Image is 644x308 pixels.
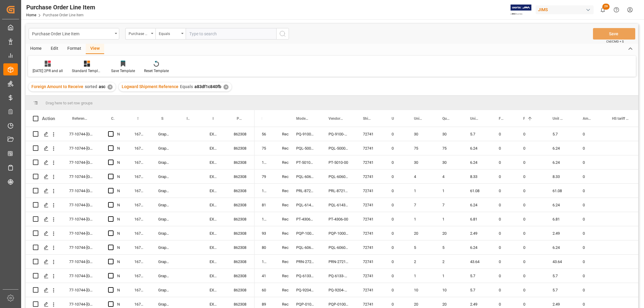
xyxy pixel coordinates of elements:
[435,127,463,141] div: 30
[511,5,531,15] img: Exertis%20JAM%20-%20Email%20Logo.jpg_1722504956.jpg
[151,155,176,169] div: Graph Tech Guitar Labs Ltd.
[321,170,356,183] div: PQL-6060-AG
[435,255,463,268] div: 2
[117,170,120,184] div: N
[62,283,101,297] div: 77-10744-[GEOGRAPHIC_DATA]
[356,155,384,169] div: 72741
[26,269,255,283] div: Press SPACE to select this row.
[516,283,545,297] div: 0
[492,255,516,268] div: 0
[492,212,516,226] div: 0
[202,240,226,254] div: EXW Delta BC CA
[356,269,384,283] div: 72741
[321,240,356,254] div: PQL-6060-L0
[62,212,101,226] div: 77-10744-[GEOGRAPHIC_DATA]
[516,141,545,155] div: 0
[583,116,592,121] span: Amount to Receive
[435,155,463,169] div: 30
[111,68,135,74] div: Save Template
[545,170,575,183] div: 8.33
[435,283,463,297] div: 10
[26,184,255,198] div: Press SPACE to select this row.
[321,226,356,240] div: PQP-1000-MP
[255,269,275,283] div: 41
[435,141,463,155] div: 75
[321,269,356,283] div: PQ-6133-00
[202,184,226,198] div: EXW Delta BC CA
[151,212,176,226] div: Graph Tech Guitar Labs Ltd.
[536,5,594,14] div: JIMS
[545,240,575,254] div: 6.24
[226,198,255,212] div: 862308
[356,226,384,240] div: 72741
[226,226,255,240] div: 862308
[384,170,407,183] div: 0
[407,141,435,155] div: 75
[289,212,321,226] div: PT-4306-00
[226,170,255,183] div: 862308
[26,198,255,212] div: Press SPACE to select this row.
[289,127,321,141] div: PQ-9100-00
[516,170,545,183] div: 0
[32,30,113,37] div: Purchase Order Line Item
[127,269,151,283] div: 167551
[463,155,492,169] div: 6.24
[321,255,356,268] div: PRN-2721-C0
[289,226,321,240] div: PQP-1000-MP
[289,269,321,283] div: PQ-6133-00
[384,226,407,240] div: 0
[72,116,88,121] span: Reference 2 Vendor
[545,226,575,240] div: 2.49
[356,240,384,254] div: 72741
[321,127,356,141] div: PQ-9100-00
[384,127,407,141] div: 0
[492,240,516,254] div: 0
[575,170,605,183] div: 0
[202,283,226,297] div: EXW Delta BC CA
[62,155,101,169] div: 77-10744-[GEOGRAPHIC_DATA]
[463,184,492,198] div: 61.08
[407,127,435,141] div: 30
[226,155,255,169] div: 862308
[435,212,463,226] div: 1
[407,269,435,283] div: 1
[255,226,275,240] div: 93
[26,3,95,12] div: Purchase Order Line Item
[226,212,255,226] div: 862308
[463,141,492,155] div: 6.24
[384,212,407,226] div: 0
[575,141,605,155] div: 0
[463,255,492,268] div: 43.64
[202,269,226,283] div: EXW Delta BC CA
[516,198,545,212] div: 0
[255,127,275,141] div: 56
[161,116,164,121] span: Supplier Full Name
[159,30,179,37] div: Equals
[499,116,503,121] span: Foreign Unit Cost
[545,269,575,283] div: 5.7
[202,155,226,169] div: EXW Delta BC CA
[255,212,275,226] div: 128
[85,84,97,89] span: sorted
[392,116,394,121] span: Units Open
[255,184,275,198] div: 100
[151,198,176,212] div: Graph Tech Guitar Labs Ltd.
[144,68,169,74] div: Reset Template
[384,198,407,212] div: 0
[62,127,101,141] div: 77-10744-[GEOGRAPHIC_DATA]
[107,84,113,90] div: ✕
[575,212,605,226] div: 0
[536,4,596,15] button: JIMS
[384,184,407,198] div: 0
[463,127,492,141] div: 5.7
[42,116,55,121] div: Action
[435,170,463,183] div: 4
[117,184,120,198] div: N
[612,116,630,121] span: HS tariff Number (10 digit classification code)
[62,198,101,212] div: 77-10744-[GEOGRAPHIC_DATA]
[151,127,176,141] div: Graph Tech Guitar Labs Ltd.
[463,170,492,183] div: 8.33
[356,127,384,141] div: 72741
[356,141,384,155] div: 72741
[155,28,186,40] button: open menu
